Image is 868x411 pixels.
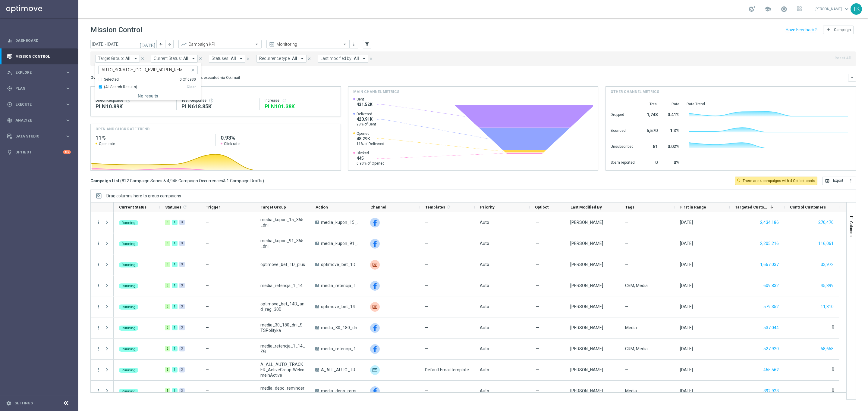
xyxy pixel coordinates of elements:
[90,75,110,80] h3: Overview:
[7,150,71,155] button: lightbulb Optibot +10
[91,212,114,233] div: Press SPACE to select this row.
[292,56,297,61] span: All
[245,55,251,62] button: close
[814,5,851,14] a: [PERSON_NAME]keyboard_arrow_down
[172,262,178,267] div: 1
[7,102,65,107] div: Execute
[370,323,380,333] img: Facebook Custom Audience
[763,366,779,374] button: 465,562
[266,40,350,48] ng-select: Monitoring
[321,220,360,225] span: media_kupon_15_365_dni
[318,55,368,63] button: Last modified by: All arrow_drop_down
[183,56,188,61] span: All
[425,220,428,225] span: —
[642,141,658,151] div: 81
[181,41,187,47] i: trending_up
[90,26,142,34] h1: Mission Control
[96,98,171,103] div: Direct Response
[611,141,635,151] div: Unsubscribed
[96,283,101,288] button: more_vert
[357,161,385,166] span: 0.93% of Opened
[822,177,846,185] button: open_in_browser Export
[763,324,779,332] button: 537,044
[357,151,385,156] span: Clicked
[571,205,602,209] span: Last Modified By
[315,263,319,266] span: A
[96,262,101,267] button: more_vert
[96,241,101,246] i: more_vert
[315,347,319,351] span: A
[96,346,101,351] button: more_vert
[820,345,834,353] button: 58,658
[642,157,658,167] div: 0
[133,56,138,61] i: arrow_drop_down
[179,220,185,225] div: 3
[7,150,12,155] i: lightbulb
[224,141,240,146] span: Click rate
[665,125,679,135] div: 1.3%
[91,338,114,360] div: Press SPACE to select this row.
[370,386,380,396] img: Facebook Custom Audience
[370,205,386,209] span: Channel
[763,345,779,353] button: 527,920
[96,367,101,372] i: more_vert
[361,56,367,61] i: arrow_drop_down
[665,141,679,151] div: 0.02%
[763,387,779,395] button: 392,923
[263,178,264,184] span: )
[680,241,693,246] div: 25 Aug 2025, Monday
[851,3,862,15] div: TK
[104,77,119,82] div: Selected
[269,41,275,47] i: preview
[91,296,114,317] div: Press SPACE to select this row.
[826,27,831,32] i: add
[231,56,236,61] span: All
[315,389,319,393] span: A
[122,242,135,246] span: Running
[611,109,635,119] div: Dropped
[95,77,201,100] ng-dropdown-panel: Options list
[351,42,356,47] i: more_vert
[179,241,185,246] div: 3
[832,324,834,330] label: 0
[321,367,360,372] span: A_ALL_AUTO_TRACKER_ActiveGroup-WelcomeInActive
[256,55,307,63] button: Recurrence type: All arrow_drop_down
[15,71,65,74] span: Explore
[7,134,65,139] div: Data Studio
[364,42,370,47] i: filter_alt
[96,220,101,225] button: more_vert
[190,66,195,71] button: close
[259,56,291,61] span: Recurrence type:
[99,141,115,146] span: Open rate
[357,102,373,107] span: 431.52K
[823,26,854,34] button: add Campaign
[96,304,101,309] button: more_vert
[687,102,851,107] div: Rate Trend
[140,55,145,62] button: close
[321,304,360,309] span: optimove_bet_14D_and_reg_30D
[96,325,101,330] i: more_vert
[370,260,380,270] div: Criteo
[321,283,360,288] span: media_retencja_1_14
[357,122,376,127] span: 98% of Sent
[370,344,380,354] img: Facebook Custom Audience
[114,233,839,254] div: Press SPACE to select this row.
[611,125,635,135] div: Bounced
[480,205,495,209] span: Priority
[181,103,255,110] div: PLN618,850
[764,6,771,12] span: school
[179,262,185,267] div: 3
[843,6,850,12] span: keyboard_arrow_down
[7,38,71,43] div: equalizer Dashboard
[165,205,181,209] span: Statuses
[357,141,384,146] span: 11% of Delivered
[680,205,706,209] span: First in Range
[221,134,336,141] h2: 0.93%
[7,118,12,123] i: track_changes
[363,40,371,48] button: filter_alt
[7,32,71,48] div: Dashboard
[759,261,779,268] button: 1,667,037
